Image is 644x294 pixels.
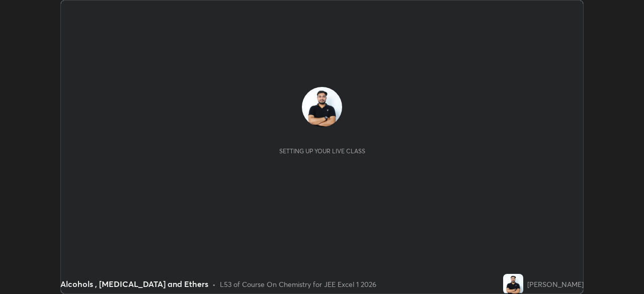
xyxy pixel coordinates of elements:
div: Setting up your live class [279,147,365,155]
div: L53 of Course On Chemistry for JEE Excel 1 2026 [220,279,376,289]
div: [PERSON_NAME] [527,279,584,289]
img: 6ceccd1d69684b2a9b2e6d3e9d241e6d.jpg [503,274,523,294]
div: Alcohols , [MEDICAL_DATA] and Ethers [60,278,208,290]
div: • [212,279,216,289]
img: 6ceccd1d69684b2a9b2e6d3e9d241e6d.jpg [302,87,342,127]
